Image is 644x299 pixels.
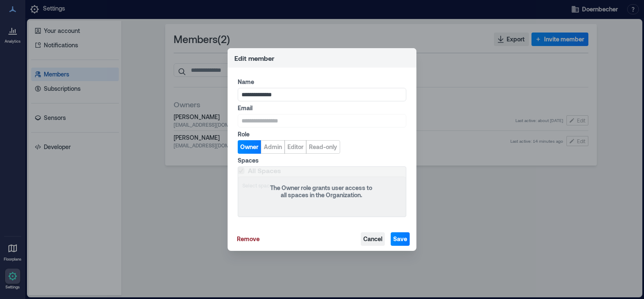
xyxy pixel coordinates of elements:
[309,143,337,151] span: Read-only
[391,232,410,246] button: Save
[261,140,285,154] button: Admin
[284,140,306,154] button: Editor
[363,235,382,243] span: Cancel
[238,130,405,139] label: Role
[240,143,258,151] span: Owner
[361,232,385,246] button: Cancel
[264,143,282,151] span: Admin
[268,185,375,199] div: The Owner role grants user access to all spaces in the Organization.
[306,140,340,154] button: Read-only
[393,235,407,243] span: Save
[228,48,416,68] header: Edit member
[237,235,260,243] span: Remove
[238,140,261,154] button: Owner
[234,232,262,246] button: Remove
[238,156,405,165] label: Spaces
[238,78,405,86] label: Name
[238,104,405,112] label: Email
[287,143,303,151] span: Editor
